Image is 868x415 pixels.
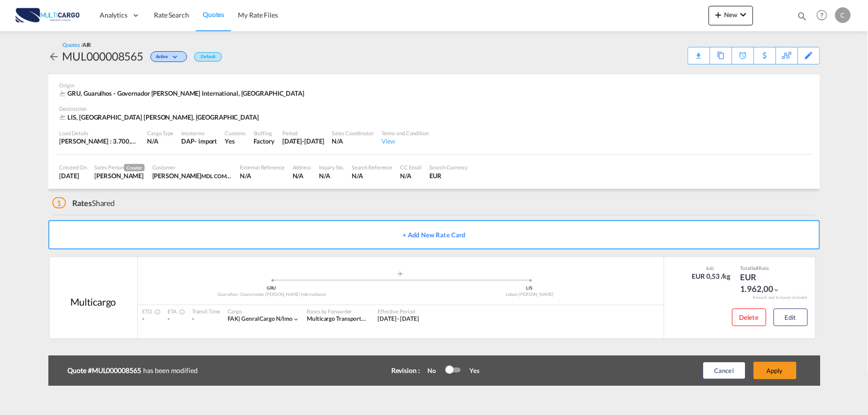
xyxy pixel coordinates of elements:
[732,309,766,326] button: Delete
[68,89,305,97] span: GRU, Guarulhos - Governador [PERSON_NAME] International, [GEOGRAPHIC_DATA]
[282,129,324,137] div: Period
[192,308,220,315] div: Transit Time
[60,105,809,112] div: Destination
[738,9,749,21] md-icon: icon-chevron-down
[60,164,87,171] div: Created On
[240,164,285,171] div: External Reference
[381,129,429,137] div: Terms and Condition
[773,287,780,293] md-icon: icon-chevron-down
[148,129,174,137] div: Cargo Type
[319,164,344,171] div: Inquiry No.
[60,82,809,89] div: Origin
[378,308,419,315] div: Effective Period
[460,366,480,375] div: Yes
[201,172,233,180] span: MDL COMEX
[68,366,144,375] b: Quote #MUL000008565
[797,11,808,21] md-icon: icon-magnify
[154,11,189,19] span: Rate Search
[238,315,240,322] span: |
[401,285,659,291] div: LIS
[182,137,195,145] div: DAP
[83,41,91,48] span: AIR
[774,309,808,326] button: Edit
[63,48,144,64] div: MUL000008565
[52,198,115,208] div: Shared
[68,363,361,378] div: has been modified
[225,129,245,137] div: Customs
[192,315,220,323] div: -
[182,129,217,137] div: Incoterms
[254,137,275,145] div: Factory Stuffing
[835,7,851,23] div: C
[194,137,217,145] div: - import
[690,265,731,271] div: slab
[60,171,87,180] div: 25 Sep 2025
[713,11,749,19] span: New
[143,285,401,291] div: GRU
[52,197,66,208] span: 1
[741,265,789,271] div: Total Rate
[143,308,158,315] div: ETD
[797,11,808,25] div: icon-magnify
[124,164,144,171] span: Creator
[430,171,468,180] div: EUR
[693,49,705,56] md-icon: icon-download
[814,7,835,24] div: Help
[100,10,127,20] span: Analytics
[307,315,394,322] span: Multicargo Transportes e Logistica
[15,4,81,26] img: 82db67801a5411eeacfdbd8acfa81e61.png
[430,164,468,171] div: Search Currency
[352,171,392,180] div: N/A
[391,366,420,375] div: Revision :
[293,316,299,323] md-icon: icon-chevron-down
[228,308,300,315] div: Cargo
[60,129,140,137] div: Load Details
[293,164,311,171] div: Address
[72,198,92,207] span: Rates
[70,295,116,309] div: Multicargo
[814,7,830,23] span: Help
[401,291,659,298] div: Lisbon [PERSON_NAME]
[60,137,140,145] div: [PERSON_NAME] : 3.700,00 KG | Volumetric Wt : 1.680,00 KG
[751,265,759,271] span: Sell
[703,362,746,379] button: Cancel
[60,113,262,122] div: LIS, Lisbon Portela, Europe
[152,164,233,171] div: Customer
[228,315,242,322] span: FAK
[400,164,422,171] div: CC Email
[754,362,797,379] button: Apply
[152,171,233,180] div: Laura Arantes
[48,51,60,62] md-icon: icon-arrow-left
[63,41,91,48] div: Quotes /AIR
[168,315,169,322] span: -
[143,315,145,322] span: -
[709,6,753,25] button: icon-plus 400-fgNewicon-chevron-down
[692,271,731,281] div: EUR 0,53 /kg
[203,10,224,19] span: Quotes
[319,171,344,180] div: N/A
[170,55,182,60] md-icon: icon-chevron-down
[378,315,419,323] div: 05 Dec 2023 - 12 Oct 2025
[238,11,278,19] span: My Rate Files
[332,129,374,137] div: Sales Coordinator
[168,308,182,315] div: ETA
[378,315,419,322] span: [DATE] - [DATE]
[143,48,190,64] div: Change Status Here
[143,291,401,298] div: Guarulhos - Governador [PERSON_NAME] International
[148,137,174,145] div: N/A
[60,89,307,98] div: GRU, Guarulhos - Governador André Franco Montoro International, South America
[150,51,187,62] div: Change Status Here
[240,171,285,180] div: N/A
[307,308,368,315] div: Rates by Forwarder
[225,137,245,145] div: Yes
[95,164,145,171] div: Sales Person
[194,52,221,62] div: Default
[381,137,429,145] div: View
[156,54,170,63] span: Active
[713,9,724,21] md-icon: icon-plus 400-fg
[352,164,392,171] div: Search Reference
[741,271,789,295] div: EUR 1.962,00
[693,47,705,56] div: Quote PDF is not available at this time
[152,309,158,315] md-icon: Estimated Time Of Departure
